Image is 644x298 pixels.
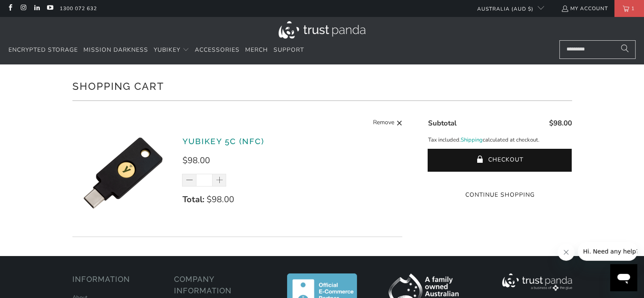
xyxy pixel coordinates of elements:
a: Shipping [460,136,482,145]
p: Tax included. calculated at checkout. [428,136,572,145]
span: $98.00 [549,118,572,128]
a: Support [274,40,304,60]
span: Subtotal [428,118,456,128]
iframe: Button to launch messaging window [610,264,637,291]
a: Remove [373,118,403,128]
img: Trust Panda Australia [279,21,365,39]
input: Search... [559,40,636,59]
a: Trust Panda Australia on Instagram [19,5,27,12]
span: Merch [245,46,268,54]
button: Checkout [428,149,572,172]
img: YubiKey 5C (NFC) [72,122,174,224]
a: 1300 072 632 [60,4,97,13]
summary: YubiKey [154,40,189,60]
a: YubiKey 5C (NFC) [182,136,264,146]
a: Trust Panda Australia on Facebook [6,5,14,12]
nav: Translation missing: en.navigation.header.main_nav [8,40,304,60]
span: $98.00 [182,155,210,166]
span: Support [274,46,304,54]
a: Encrypted Storage [8,40,78,60]
button: Search [614,40,636,59]
span: Accessories [195,46,240,54]
span: Encrypted Storage [8,46,78,54]
a: My Account [561,4,608,13]
h1: Shopping Cart [72,77,572,94]
a: Mission Darkness [83,40,148,60]
a: Continue Shopping [428,190,572,200]
span: YubiKey [154,46,180,54]
a: Trust Panda Australia on LinkedIn [33,5,40,12]
span: Remove [373,118,394,128]
iframe: Message from company [578,242,637,261]
a: Merch [245,40,268,60]
span: Hi. Need any help? [5,6,61,13]
a: Trust Panda Australia on YouTube [46,5,53,12]
strong: Total: [182,194,204,205]
span: $98.00 [206,194,234,205]
a: Accessories [195,40,240,60]
span: Mission Darkness [83,46,148,54]
iframe: Close message [558,244,575,261]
